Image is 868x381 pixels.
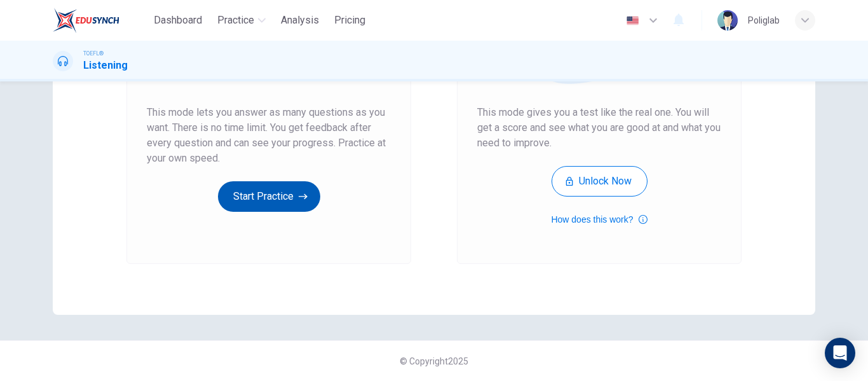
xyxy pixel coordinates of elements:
[83,58,128,73] h1: Listening
[825,338,855,368] div: Open Intercom Messenger
[53,8,149,33] a: EduSynch logo
[625,16,641,25] img: en
[53,8,119,33] img: EduSynch logo
[477,105,721,151] span: This mode gives you a test like the real one. You will get a score and see what you are good at a...
[218,181,320,212] button: Start Practice
[748,13,780,28] div: Poliglab
[281,13,319,28] span: Analysis
[334,13,365,28] span: Pricing
[154,13,202,28] span: Dashboard
[83,49,104,58] span: TOEFL®
[400,356,468,366] span: © Copyright 2025
[717,10,738,31] img: Profile picture
[551,212,647,227] button: How does this work?
[276,9,324,32] button: Analysis
[149,9,207,32] button: Dashboard
[147,105,391,166] span: This mode lets you answer as many questions as you want. There is no time limit. You get feedback...
[552,166,648,197] button: Unlock Now
[217,13,254,28] span: Practice
[329,9,370,32] button: Pricing
[212,9,271,32] button: Practice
